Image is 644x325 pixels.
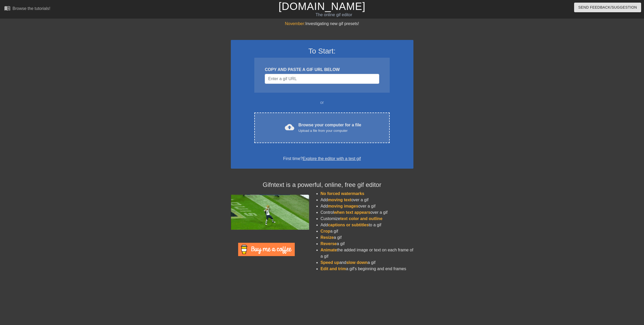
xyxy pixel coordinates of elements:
[328,198,351,202] span: moving text
[217,12,450,18] div: The online gif editor
[321,241,337,246] span: Reverse
[321,260,339,265] span: Speed up
[321,229,330,233] span: Crop
[334,210,370,215] span: when text appears
[578,4,637,11] span: Send Feedback/Suggestion
[13,6,50,11] div: Browse the tutorials!
[279,1,365,12] a: [DOMAIN_NAME]
[328,223,369,227] span: captions or subtitles
[231,195,309,230] img: football_small.gif
[340,216,382,221] span: text color and outline
[231,181,413,189] h4: Gifntext is a powerful, online, free gif editor
[321,235,334,240] span: Resize
[238,243,295,256] img: Buy Me A Coffee
[244,99,400,106] div: or
[321,209,413,216] li: Control over a gif
[321,203,413,209] li: Add over a gif
[321,216,413,222] li: Customize
[321,197,413,203] li: Add over a gif
[238,47,407,56] h3: To Start:
[321,267,346,271] span: Edit and trim
[321,241,413,247] li: a gif
[346,260,368,265] span: slow down
[265,74,379,84] input: Username
[321,228,413,234] li: a gif
[298,128,361,133] div: Upload a file from your computer
[298,122,361,133] div: Browse your computer for a file
[285,122,294,132] span: cloud_upload
[303,156,361,161] a: Explore the editor with a test gif
[321,266,413,272] li: a gif's beginning and end frames
[328,204,358,208] span: moving images
[238,156,407,162] div: First time?
[321,247,413,259] li: the added image or text on each frame of a gif
[231,21,413,27] div: Investigating new gif presets!
[321,234,413,241] li: a gif
[4,5,10,11] span: menu_book
[321,222,413,228] li: Add to a gif
[321,191,364,196] span: No forced watermarks
[574,3,641,12] button: Send Feedback/Suggestion
[285,21,305,26] span: November:
[265,67,379,73] div: COPY AND PASTE A GIF URL BELOW
[321,248,337,252] span: Animate
[321,259,413,266] li: and a gif
[4,5,50,13] a: Browse the tutorials!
